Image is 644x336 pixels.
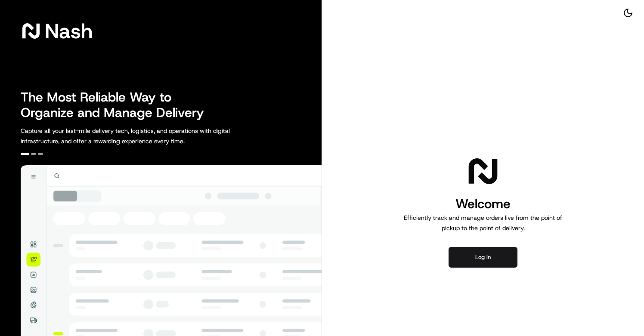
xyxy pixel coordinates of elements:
p: Capture all your last-mile delivery tech, logistics, and operations with digital infrastructure, ... [21,126,269,146]
button: Log in [449,247,517,268]
h2: The Most Reliable Way to Organize and Manage Delivery [21,89,214,120]
span: Nash [45,22,93,40]
p: Efficiently track and manage orders live from the point of pickup to the point of delivery. [400,213,566,233]
h1: Welcome [400,195,566,213]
